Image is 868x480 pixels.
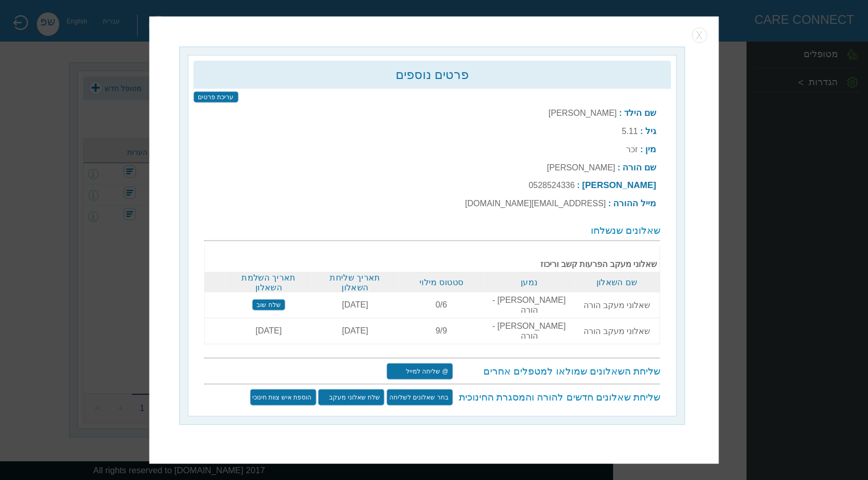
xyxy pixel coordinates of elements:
[312,318,398,344] td: [DATE]
[252,299,285,311] input: שלח שוב
[455,391,661,403] h3: שליחת שאלונים חדשים להורה והמסגרת החינוכית
[528,180,575,189] label: 0528524336
[574,272,660,292] th: שם השאלון
[622,162,656,172] b: שם הורה
[624,108,656,117] b: שם הילד
[626,144,638,153] label: זכר
[250,389,316,405] input: הוספת איש צוות חינוכי
[645,144,656,154] b: מין
[619,108,621,117] b: :
[193,91,238,102] input: עריכת פרטים
[225,318,312,344] td: [DATE]
[387,363,453,379] input: @ שליחה למייל
[645,126,656,136] b: גיל
[591,224,660,235] span: שאלונים שנשלחו
[640,144,643,153] b: :
[547,163,615,171] label: [PERSON_NAME]
[455,365,661,377] h3: שליחת השאלונים שמולאו למטפלים אחרים
[318,389,385,405] input: שלח שאלוני מעקב
[228,248,657,269] b: שאלוני מעקב הפרעות קשב וריכוז
[608,198,611,207] b: :
[574,292,660,318] td: שאלוני מעקב הורה
[574,318,660,344] td: שאלוני מעקב הורה
[225,272,312,292] th: תאריך השלמת השאלון
[484,292,574,318] td: [PERSON_NAME] - הורה
[577,180,580,189] b: :
[398,292,484,318] td: 0/6
[622,126,638,135] label: 5.11
[640,126,643,135] b: :
[398,318,484,344] td: 9/9
[613,198,656,208] b: מייל ההורה
[312,272,398,292] th: תאריך שליחת השאלון
[548,108,617,117] label: [PERSON_NAME]
[387,389,453,405] input: בחר שאלונים לשליחה
[617,163,620,171] b: :
[312,292,398,318] td: [DATE]
[484,318,574,344] td: [PERSON_NAME] - הורה
[198,67,666,82] h2: פרטים נוספים
[465,198,606,207] label: [EMAIL_ADDRESS][DOMAIN_NAME]
[484,272,574,292] th: נמען
[582,180,656,190] b: [PERSON_NAME]
[398,272,484,292] th: סטטוס מילוי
